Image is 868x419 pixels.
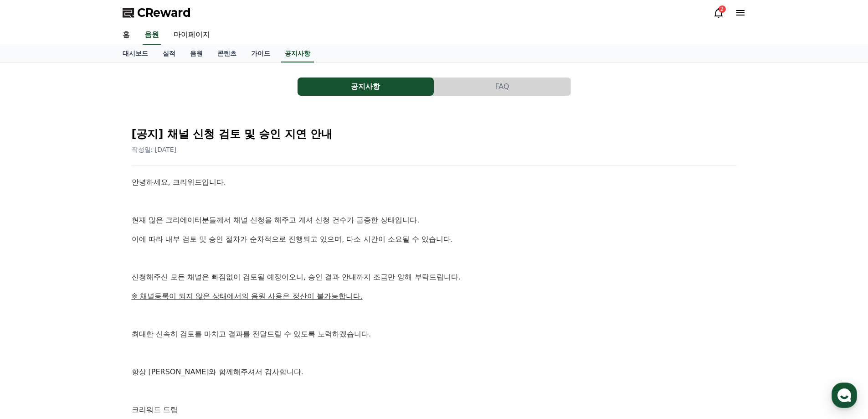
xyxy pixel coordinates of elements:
[115,26,137,45] a: 홈
[132,328,737,340] p: 최대한 신속히 검토를 마치고 결과를 전달드릴 수 있도록 노력하겠습니다.
[132,127,737,141] h2: [공지] 채널 신청 검토 및 승인 지연 안내
[166,26,217,45] a: 마이페이지
[132,271,737,283] p: 신청해주신 모든 채널은 빠짐없이 검토될 예정이오니, 승인 결과 안내까지 조금만 양해 부탁드립니다.
[132,233,737,245] p: 이에 따라 내부 검토 및 승인 절차가 순차적으로 진행되고 있으며, 다소 시간이 소요될 수 있습니다.
[298,78,434,96] button: 공지사항
[115,45,155,62] a: 대시보드
[132,214,737,226] p: 현재 많은 크리에이터분들께서 채널 신청을 해주고 계셔 신청 건수가 급증한 상태입니다.
[132,146,177,153] span: 작성일: [DATE]
[210,45,244,62] a: 콘텐츠
[143,26,161,45] a: 음원
[183,45,210,62] a: 음원
[244,45,277,62] a: 가이드
[281,45,314,62] a: 공지사항
[434,78,570,96] button: FAQ
[132,176,737,188] p: 안녕하세요, 크리워드입니다.
[123,5,191,20] a: CReward
[132,366,737,378] p: 항상 [PERSON_NAME]와 함께해주셔서 감사합니다.
[132,292,363,300] u: ※ 채널등록이 되지 않은 상태에서의 음원 사용은 정산이 불가능합니다.
[713,7,724,18] a: 2
[137,5,191,20] span: CReward
[155,45,183,62] a: 실적
[298,78,434,96] a: 공지사항
[132,404,737,416] p: 크리워드 드림
[719,5,726,13] div: 2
